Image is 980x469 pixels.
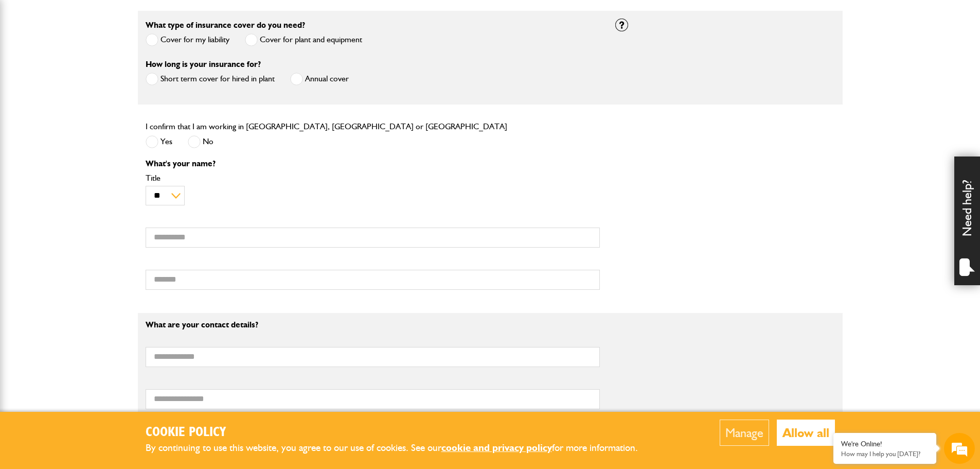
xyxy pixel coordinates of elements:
label: No [188,135,213,148]
label: Yes [146,135,172,148]
label: Cover for plant and equipment [245,33,362,46]
p: What are your contact details? [146,321,600,329]
label: I confirm that I am working in [GEOGRAPHIC_DATA], [GEOGRAPHIC_DATA] or [GEOGRAPHIC_DATA] [146,123,507,131]
label: Title [146,174,600,182]
div: We're Online! [841,440,929,448]
label: Cover for my liability [146,33,229,46]
button: Manage [720,420,769,446]
h2: Cookie Policy [146,425,655,441]
label: Annual cover [290,73,349,85]
label: Short term cover for hired in plant [146,73,275,85]
a: cookie and privacy policy [441,442,552,454]
p: By continuing to use this website, you agree to our use of cookies. See our for more information. [146,440,655,456]
button: Allow all [777,420,835,446]
p: How may I help you today? [841,450,929,458]
label: What type of insurance cover do you need? [146,21,305,29]
div: Need help? [954,157,980,285]
p: What's your name? [146,160,600,168]
label: How long is your insurance for? [146,60,261,68]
